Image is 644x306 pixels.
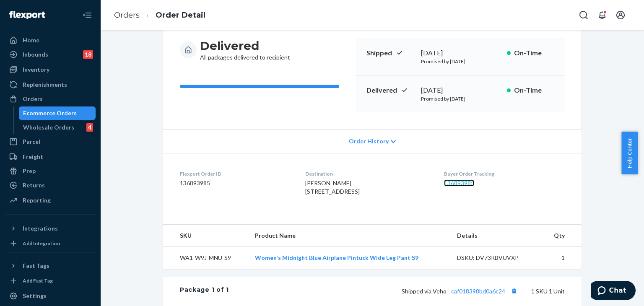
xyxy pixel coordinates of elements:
[114,10,140,20] a: Orders
[200,38,290,62] div: All packages delivered to recipient
[23,224,58,233] div: Integrations
[107,3,212,28] ol: breadcrumbs
[5,92,96,106] a: Orders
[305,170,430,177] dt: Destination
[421,48,500,58] div: [DATE]
[255,254,418,261] a: Women's Midnight Blue Airplane Pintuck Wide Leg Pant S9
[23,196,51,205] div: Reporting
[200,38,290,53] h3: Delivered
[421,86,500,95] div: [DATE]
[5,63,96,76] a: Inventory
[444,179,474,187] a: 136893985
[163,225,248,247] th: SKU
[5,194,96,207] a: Reporting
[5,239,96,249] a: Add Integration
[451,288,505,295] a: caf018398bd0a6c24
[23,240,60,247] div: Add Integration
[19,106,96,120] a: Ecommerce Orders
[5,150,96,163] a: Freight
[591,281,636,302] iframe: Opens a widget where you can chat to one of our agents
[163,247,248,269] td: WA1-W9J-MNU-S9
[180,170,292,177] dt: Flexport Order ID
[23,292,47,300] div: Settings
[23,95,43,103] div: Orders
[180,285,229,296] div: Package 1 of 1
[5,34,96,47] a: Home
[594,7,610,23] button: Open notifications
[450,225,543,247] th: Details
[402,288,519,295] span: Shipped via Veho
[5,222,96,235] button: Integrations
[457,254,536,262] div: DSKU: DV73RBVUVXP
[575,7,592,23] button: Open Search Box
[514,86,555,95] p: On-Time
[23,153,43,161] div: Freight
[5,179,96,192] a: Returns
[5,78,96,91] a: Replenishments
[23,137,40,146] div: Parcel
[542,225,582,247] th: Qty
[444,170,565,177] dt: Buyer Order Tracking
[23,65,49,74] div: Inventory
[366,48,414,58] p: Shipped
[23,50,48,59] div: Inbounds
[509,285,519,296] button: Copy tracking number
[23,167,36,175] div: Prep
[86,123,93,132] div: 4
[23,109,77,117] div: Ecommerce Orders
[5,276,96,286] a: Add Fast Tag
[248,225,450,247] th: Product Name
[5,164,96,178] a: Prep
[5,289,96,303] a: Settings
[621,132,638,174] button: Help Center
[542,247,582,269] td: 1
[23,36,39,44] div: Home
[5,259,96,272] button: Fast Tags
[421,58,500,65] p: Promised by [DATE]
[156,10,205,20] a: Order Detail
[421,95,500,102] p: Promised by [DATE]
[366,86,414,95] p: Delivered
[9,11,45,19] img: Flexport logo
[612,7,629,23] button: Open account menu
[229,285,565,296] div: 1 SKU 1 Unit
[514,48,555,58] p: On-Time
[23,123,74,132] div: Wholesale Orders
[23,262,49,270] div: Fast Tags
[23,80,67,89] div: Replenishments
[23,277,53,284] div: Add Fast Tag
[349,137,389,145] span: Order History
[19,121,96,134] a: Wholesale Orders4
[83,50,93,59] div: 18
[79,7,96,23] button: Close Navigation
[180,179,292,187] dd: 136893985
[305,179,360,195] span: [PERSON_NAME] [STREET_ADDRESS]
[5,135,96,148] a: Parcel
[23,181,45,189] div: Returns
[5,48,96,61] a: Inbounds18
